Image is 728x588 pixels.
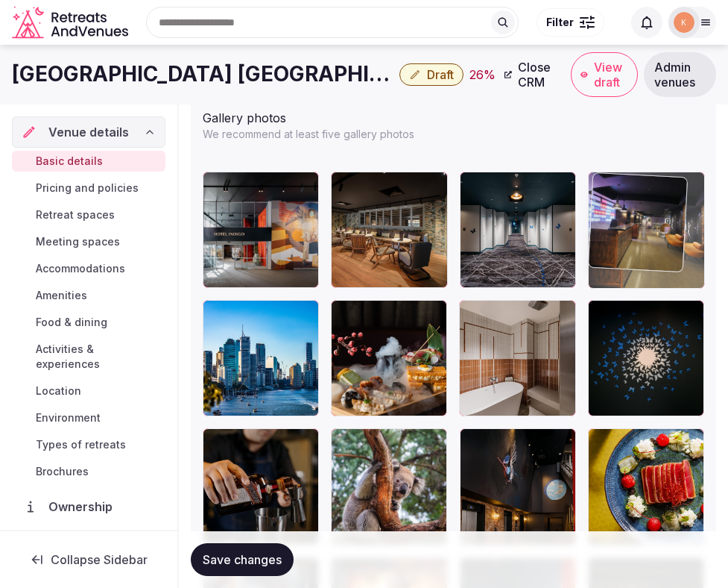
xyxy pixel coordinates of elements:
[12,407,165,428] a: Environment
[36,384,81,398] span: Location
[594,60,629,90] span: View draft
[12,151,165,172] a: Basic details
[518,60,556,90] span: Close CRM
[12,258,165,279] a: Accommodations
[36,410,101,425] span: Environment
[48,123,129,141] span: Venue details
[588,300,704,416] div: BNECC_7893129350_P.jpg
[469,66,496,84] button: 26%
[571,52,638,97] a: View draft
[51,552,148,567] span: Collapse Sidebar
[427,67,454,82] span: Draft
[674,12,694,33] img: katsabado
[12,6,131,40] svg: Retreats and Venues company logo
[36,181,139,196] span: Pricing and policies
[12,381,165,401] a: Location
[36,288,87,303] span: Amenities
[460,428,576,545] div: BNECC_7893119753_P.jpg
[12,491,165,522] a: Ownership
[203,172,319,288] div: BNECC_7893119866_P.jpg
[36,464,89,479] span: Brochures
[331,300,447,416] div: BNECC_8846971269_P.jpg
[654,60,706,90] span: Admin venues
[12,461,165,482] a: Brochures
[399,63,463,86] button: Draft
[546,15,574,30] span: Filter
[203,428,319,545] div: BNECC_7898934571_P.jpg
[460,172,576,288] div: BNECC_7893129370_P.jpg
[588,172,704,288] div: BNECC_7893129514_P.jpg
[469,66,496,84] div: 26 %
[203,300,319,416] div: BNECC_7775155685_P.jpg
[12,339,165,375] a: Activities & experiences
[12,60,393,89] h1: [GEOGRAPHIC_DATA] [GEOGRAPHIC_DATA]
[12,231,165,252] a: Meeting spaces
[203,552,282,567] span: Save changes
[12,312,165,333] a: Food & dining
[48,498,118,516] span: Ownership
[588,428,704,545] div: BNECC_9603045676_P.jpg
[331,428,447,545] div: BNECC_7775155579_P.jpg
[12,6,131,40] a: Visit the homepage
[459,300,575,416] div: BNECC_7899083153_P.jpg
[12,543,165,576] button: Collapse Sidebar
[203,127,704,142] p: We recommend at least five gallery photos
[36,154,103,169] span: Basic details
[36,207,115,222] span: Retreat spaces
[36,342,159,372] span: Activities & experiences
[12,178,165,198] a: Pricing and policies
[36,234,120,249] span: Meeting spaces
[496,52,565,97] a: Close CRM
[191,543,294,576] button: Save changes
[12,285,165,306] a: Amenities
[36,437,126,452] span: Types of retreats
[12,528,165,560] a: Administration
[36,315,107,330] span: Food & dining
[589,173,687,272] img: BNECC_7893129514_P.jpg
[36,261,125,276] span: Accommodations
[536,8,604,37] button: Filter
[12,434,165,455] a: Types of retreats
[331,172,447,288] div: BNECC_7898997135_P.jpg
[12,204,165,225] a: Retreat spaces
[644,52,716,97] a: Admin venues
[203,103,704,127] div: Gallery photos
